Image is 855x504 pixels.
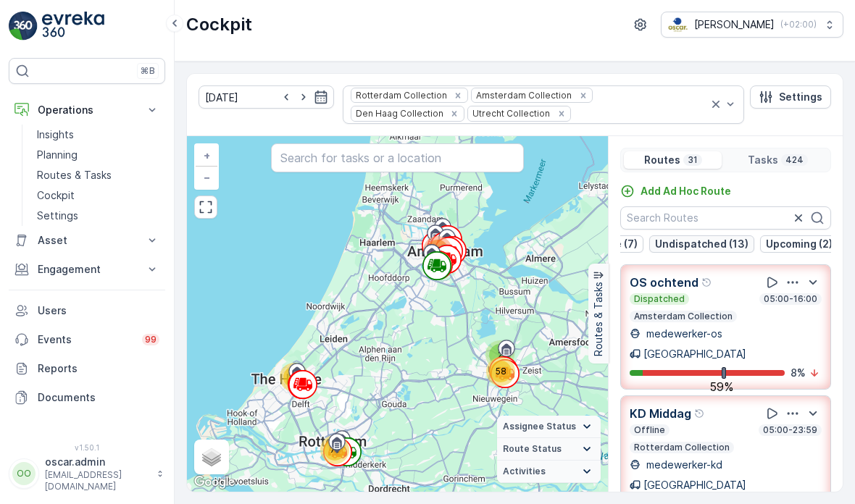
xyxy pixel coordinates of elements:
p: Reports [38,361,159,376]
div: Remove Den Haag Collection [446,108,462,119]
p: Users [38,303,159,318]
div: 71 [320,435,349,464]
span: 58 [496,366,506,377]
div: Amsterdam Collection [472,88,574,102]
span: + [204,149,210,161]
span: Assignee Status [503,421,576,432]
div: Rotterdam Collection [351,88,449,102]
p: Insights [37,127,74,142]
p: Rotterdam Collection [633,442,731,453]
a: Cockpit [31,185,165,206]
span: Route Status [503,443,562,455]
p: [EMAIL_ADDRESS][DOMAIN_NAME] [45,469,149,492]
a: Zoom In [196,145,217,167]
a: Documents [9,383,165,412]
summary: Activities [497,461,601,483]
p: Settings [779,90,822,104]
p: Engagement [38,262,136,277]
div: Help Tooltip Icon [701,277,713,288]
div: Help Tooltip Icon [694,408,706,419]
p: [GEOGRAPHIC_DATA] [643,478,746,492]
a: Add Ad Hoc Route [620,184,731,198]
a: Planning [31,145,165,165]
div: OO [12,462,36,485]
button: Undispatched (13) [649,235,754,253]
p: medewerker-os [643,327,722,341]
button: [PERSON_NAME](+02:00) [661,12,843,38]
p: Routes & Tasks [37,168,112,182]
a: Layers [196,441,228,473]
img: logo_light-DOdMpM7g.png [42,12,104,41]
div: Remove Rotterdam Collection [450,90,466,101]
div: Den Haag Collection [351,106,446,120]
p: Tasks [748,153,778,167]
p: Amsterdam Collection [633,311,734,322]
summary: Assignee Status [497,416,601,438]
button: Settings [750,85,831,109]
span: v 1.50.1 [9,443,165,452]
span: − [204,171,211,183]
input: Search for tasks or a location [271,143,524,172]
input: Search Routes [620,206,831,230]
p: ⌘B [141,65,155,77]
p: Routes & Tasks [591,282,606,357]
div: Remove Utrecht Collection [554,108,570,119]
p: 8 % [791,366,806,380]
a: Settings [31,206,165,226]
p: 424 [784,154,805,166]
p: Cockpit [37,188,75,203]
p: Add Ad Hoc Route [641,184,731,198]
p: [PERSON_NAME] [694,17,775,32]
div: 259 [423,236,452,265]
p: Events [38,332,133,347]
img: Google [191,473,238,492]
a: Reports [9,354,165,383]
p: Offline [633,424,667,436]
p: KD Middag [630,405,691,422]
p: OS ochtend [630,274,698,291]
p: Cockpit [186,13,252,36]
button: Upcoming (2) [760,235,838,253]
button: Operations [9,96,165,125]
a: Events99 [9,325,165,354]
p: 05:00-16:00 [762,293,819,305]
a: Users [9,296,165,325]
img: basis-logo_rgb2x.png [667,17,688,33]
p: Settings [37,209,78,223]
a: Routes & Tasks [31,165,165,185]
p: Routes [644,153,680,167]
summary: Route Status [497,438,601,461]
p: 31 [686,154,699,166]
p: Upcoming (2) [766,237,833,251]
p: Documents [38,390,159,405]
p: 05:00-23:59 [762,424,819,436]
p: 99 [145,334,157,345]
div: 58 [486,357,515,386]
button: Asset [9,226,165,255]
p: Undispatched (13) [655,237,748,251]
p: medewerker-kd [643,458,722,472]
p: Operations [38,103,136,117]
p: ( +02:00 ) [780,19,817,30]
span: Activities [503,466,546,477]
div: 59% [709,380,733,393]
p: oscar.admin [45,455,149,469]
div: 34 [280,363,309,392]
button: Engagement [9,255,165,284]
p: [GEOGRAPHIC_DATA] [643,347,746,361]
div: Remove Amsterdam Collection [575,90,591,101]
a: Open this area in Google Maps (opens a new window) [191,473,238,492]
input: dd/mm/yyyy [199,85,334,109]
a: Zoom Out [196,167,217,188]
p: Dispatched [633,293,686,305]
div: Utrecht Collection [468,106,552,120]
a: Insights [31,125,165,145]
p: Planning [37,148,78,162]
div: 2 [485,340,514,369]
button: OOoscar.admin[EMAIL_ADDRESS][DOMAIN_NAME] [9,455,165,492]
img: logo [9,12,38,41]
p: Asset [38,233,136,248]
